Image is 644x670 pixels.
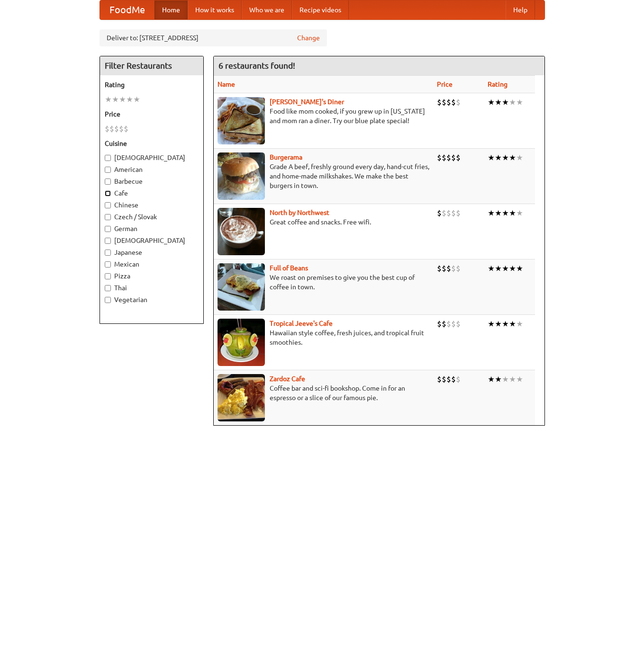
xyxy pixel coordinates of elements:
[105,202,111,208] input: Chinese
[488,263,495,274] li: ★
[105,167,111,173] input: American
[437,97,442,107] li: $
[270,98,344,106] a: [PERSON_NAME]'s Diner
[218,162,429,190] p: Grade A beef, freshly ground every day, hand-cut fries, and home-made milkshakes. We make the bes...
[488,374,495,384] li: ★
[105,109,199,119] h5: Price
[218,61,295,70] ng-pluralize: 6 restaurants found!
[456,97,461,107] li: $
[437,374,442,384] li: $
[488,80,508,88] a: Rating
[509,374,516,384] li: ★
[446,319,451,329] li: $
[437,152,442,163] li: $
[270,153,302,161] a: Burgerama
[218,97,265,144] img: sallys.jpg
[100,56,203,75] h4: Filter Restaurants
[495,263,502,274] li: ★
[509,263,516,274] li: ★
[442,152,446,163] li: $
[105,285,111,291] input: Thai
[105,226,111,232] input: German
[516,152,523,163] li: ★
[105,188,199,198] label: Cafe
[105,224,199,233] label: German
[126,94,133,105] li: ★
[297,33,320,43] a: Change
[105,250,111,256] input: Japanese
[218,217,429,227] p: Great coffee and snacks. Free wifi.
[218,384,429,402] p: Coffee bar and sci-fi bookshop. Come in for an espresso or a slice of our famous pie.
[105,153,199,162] label: [DEMOGRAPHIC_DATA]
[105,94,112,105] li: ★
[495,97,502,107] li: ★
[437,263,442,274] li: $
[446,97,451,107] li: $
[154,0,188,19] a: Home
[442,263,446,274] li: $
[124,124,128,134] li: $
[105,155,111,161] input: [DEMOGRAPHIC_DATA]
[502,374,509,384] li: ★
[437,80,453,88] a: Price
[105,139,199,148] h5: Cuisine
[437,319,442,329] li: $
[270,264,308,272] a: Full of Beans
[133,94,140,105] li: ★
[516,319,523,329] li: ★
[109,124,114,134] li: $
[105,214,111,220] input: Czech / Slovak
[105,273,111,279] input: Pizza
[446,263,451,274] li: $
[100,0,154,19] a: FoodMe
[105,179,111,185] input: Barbecue
[270,375,305,383] b: Zardoz Cafe
[502,208,509,218] li: ★
[105,80,199,89] h5: Rating
[218,107,429,125] p: Food like mom cooked, if you grew up in [US_STATE] and mom ran a diner. Try our blue plate special!
[437,208,442,218] li: $
[451,374,456,384] li: $
[119,124,124,134] li: $
[451,263,456,274] li: $
[442,374,446,384] li: $
[105,200,199,210] label: Chinese
[100,29,327,46] div: Deliver to: [STREET_ADDRESS]
[105,177,199,186] label: Barbecue
[105,259,199,269] label: Mexican
[242,0,292,19] a: Who we are
[105,238,111,244] input: [DEMOGRAPHIC_DATA]
[488,319,495,329] li: ★
[446,208,451,218] li: $
[218,263,265,311] img: beans.jpg
[446,374,451,384] li: $
[105,283,199,293] label: Thai
[270,209,329,216] b: North by Northwest
[451,319,456,329] li: $
[105,190,111,197] input: Cafe
[502,152,509,163] li: ★
[516,374,523,384] li: ★
[105,236,199,245] label: [DEMOGRAPHIC_DATA]
[218,208,265,255] img: north.jpg
[451,152,456,163] li: $
[114,124,119,134] li: $
[292,0,349,19] a: Recipe videos
[451,208,456,218] li: $
[218,328,429,347] p: Hawaiian style coffee, fresh juices, and tropical fruit smoothies.
[218,319,265,366] img: jeeves.jpg
[488,97,495,107] li: ★
[488,152,495,163] li: ★
[509,152,516,163] li: ★
[446,152,451,163] li: $
[495,374,502,384] li: ★
[502,97,509,107] li: ★
[105,297,111,303] input: Vegetarian
[502,319,509,329] li: ★
[488,208,495,218] li: ★
[456,208,461,218] li: $
[456,152,461,163] li: $
[218,374,265,421] img: zardoz.jpg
